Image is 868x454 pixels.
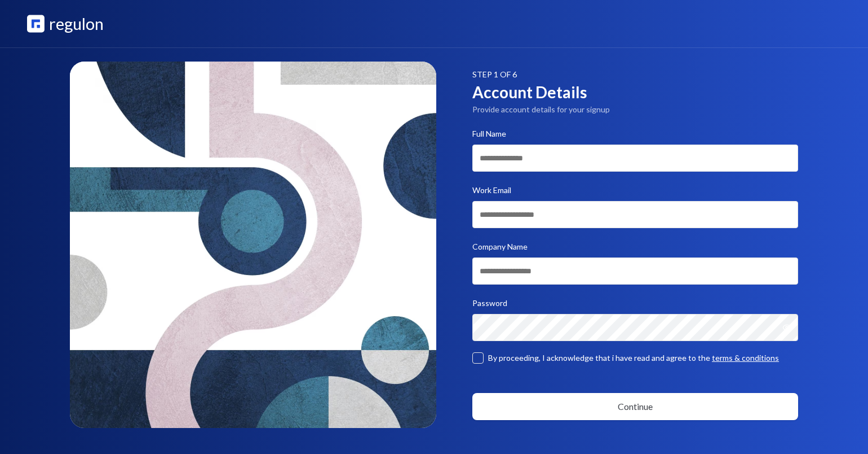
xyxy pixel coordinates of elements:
label: Full Name [472,129,506,138]
p: Provide account details for your signup [472,104,798,115]
p: regulon [49,11,104,36]
label: Company Name [472,242,528,251]
button: Continue [472,393,798,420]
img: An image of shapes [70,62,436,429]
h3: Account Details [472,80,798,104]
button: Show password [782,314,798,341]
label: Password [472,298,507,308]
p: By proceeding, I acknowledge that i have read and agree to the [488,352,779,364]
span: terms & conditions [712,353,779,363]
label: Work Email [472,185,511,195]
p: STEP 1 OF 6 [472,69,798,80]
